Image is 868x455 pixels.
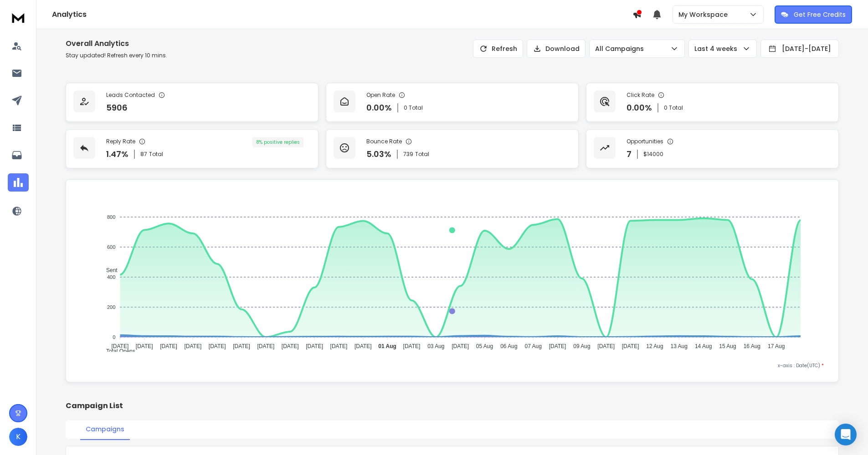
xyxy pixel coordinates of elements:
tspan: [DATE] [160,343,177,349]
p: Opportunities [627,138,663,145]
tspan: [DATE] [282,343,299,349]
tspan: [DATE] [257,343,274,349]
tspan: 13 Aug [671,343,688,349]
p: Reply Rate [106,138,135,145]
span: 739 [403,151,413,158]
tspan: 0 [113,334,115,340]
button: Refresh [473,40,523,58]
tspan: 16 Aug [744,343,760,349]
p: My Workspace [678,10,731,19]
a: Open Rate0.00%0 Total [326,83,579,122]
button: Get Free Credits [775,5,852,24]
tspan: 03 Aug [427,343,444,349]
a: Bounce Rate5.03%739Total [326,129,579,168]
tspan: 12 Aug [646,343,663,349]
tspan: [DATE] [111,343,128,349]
tspan: 05 Aug [476,343,493,349]
p: Refresh [492,44,517,53]
tspan: 400 [107,274,115,280]
img: logo [9,9,27,26]
tspan: [DATE] [233,343,250,349]
button: K [9,428,27,446]
p: 0 Total [664,104,683,111]
tspan: 07 Aug [525,343,542,349]
tspan: [DATE] [403,343,421,349]
p: Open Rate [366,91,395,99]
tspan: [DATE] [597,343,615,349]
div: Open Intercom Messenger [835,424,857,445]
p: 7 [627,148,632,161]
p: 5.03 % [366,148,391,161]
p: $ 14000 [643,151,663,158]
span: Total [415,151,429,158]
p: Click Rate [627,91,654,99]
tspan: 200 [107,304,115,310]
a: Leads Contacted5906 [66,83,318,122]
tspan: 800 [107,214,115,220]
span: Total Opens [99,348,135,354]
a: Opportunities7$14000 [586,129,839,168]
tspan: [DATE] [209,343,226,349]
p: 0.00 % [366,101,392,114]
h1: Overall Analytics [66,38,167,49]
button: [DATE]-[DATE] [760,40,839,58]
p: 5906 [106,101,128,114]
tspan: 15 Aug [719,343,736,349]
a: Click Rate0.00%0 Total [586,83,839,122]
h1: Analytics [52,9,632,20]
tspan: 09 Aug [573,343,590,349]
button: Campaigns [80,419,130,440]
span: Total [149,151,163,158]
p: All Campaigns [595,44,647,53]
p: 0.00 % [627,101,652,114]
tspan: [DATE] [452,343,469,349]
tspan: 06 Aug [500,343,517,349]
p: Download [545,44,580,53]
tspan: [DATE] [330,343,347,349]
tspan: [DATE] [354,343,372,349]
tspan: [DATE] [622,343,639,349]
p: Stay updated! Refresh every 10 mins. [66,52,167,59]
p: x-axis : Date(UTC) [81,362,824,369]
p: 0 Total [404,104,423,111]
tspan: 14 Aug [695,343,712,349]
a: Reply Rate1.47%87Total8% positive replies [66,129,318,168]
span: Sent [99,267,118,273]
tspan: 600 [107,244,115,250]
p: Last 4 weeks [694,44,741,53]
tspan: [DATE] [549,343,566,349]
tspan: 17 Aug [768,343,785,349]
p: Get Free Credits [794,10,846,19]
p: 1.47 % [106,148,128,161]
p: Leads Contacted [106,91,155,99]
tspan: [DATE] [306,343,323,349]
h2: Campaign List [66,400,839,411]
tspan: 01 Aug [378,343,396,349]
p: Bounce Rate [366,138,402,145]
tspan: [DATE] [136,343,153,349]
tspan: [DATE] [184,343,201,349]
div: 8 % positive replies [252,137,303,147]
span: 87 [140,151,147,158]
button: Download [527,40,586,58]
